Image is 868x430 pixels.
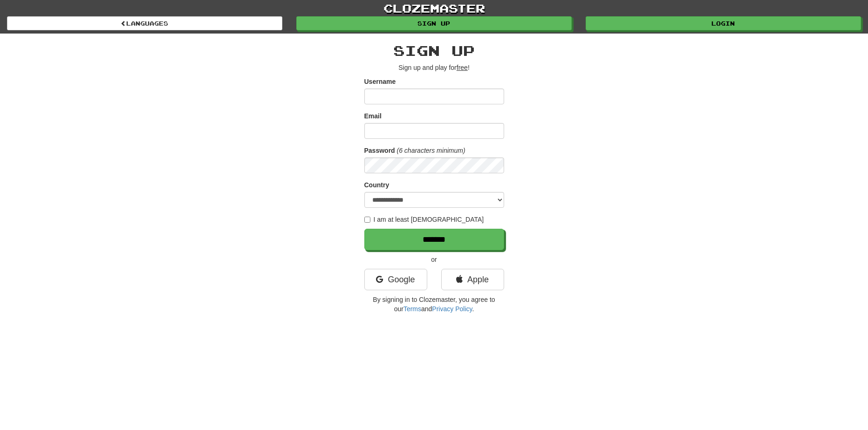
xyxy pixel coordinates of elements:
[296,16,572,30] a: Sign up
[441,269,504,290] a: Apple
[364,217,370,223] input: I am at least [DEMOGRAPHIC_DATA]
[364,295,504,314] p: By signing in to Clozemaster, you agree to our and .
[7,16,282,30] a: Languages
[364,215,484,224] label: I am at least [DEMOGRAPHIC_DATA]
[364,180,390,190] label: Country
[364,77,396,86] label: Username
[364,146,395,155] label: Password
[364,63,504,72] p: Sign up and play for !
[586,16,861,30] a: Login
[432,305,472,313] a: Privacy Policy
[397,147,465,154] em: (6 characters minimum)
[364,111,382,121] label: Email
[364,269,427,290] a: Google
[457,64,468,71] u: free
[364,255,504,264] p: or
[403,305,421,313] a: Terms
[364,43,504,58] h2: Sign up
